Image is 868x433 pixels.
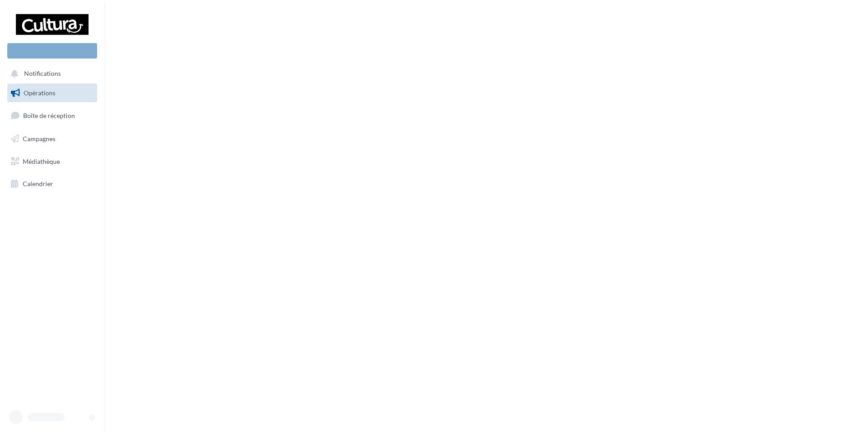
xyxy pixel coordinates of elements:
span: Calendrier [23,180,53,187]
a: Médiathèque [5,152,99,171]
span: Boîte de réception [23,112,75,119]
span: Opérations [24,89,55,97]
span: Campagnes [23,135,55,143]
a: Boîte de réception [5,106,99,125]
div: Nouvelle campagne [7,43,97,59]
a: Campagnes [5,129,99,148]
span: Notifications [24,70,61,78]
a: Calendrier [5,174,99,193]
span: Médiathèque [23,157,60,165]
a: Opérations [5,84,99,103]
